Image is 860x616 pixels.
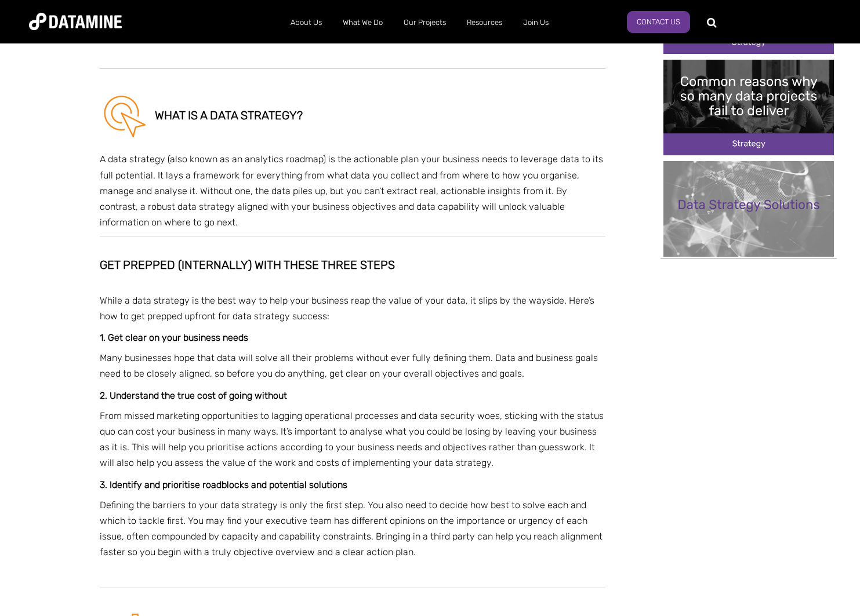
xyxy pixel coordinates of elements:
img: Common reasons why so many data projects fail to deliver [663,60,834,155]
p: 3. Identify and prioritise roadblocks and potential solutions [100,477,605,493]
a: Contact Us [627,11,690,33]
span: A data strategy (also known as an analytics roadmap) is the actionable plan your business needs t... [100,154,603,228]
img: Strategy [100,90,152,143]
p: 1. Get clear on your business needs [100,330,605,345]
a: Resources [456,8,513,38]
span: Many businesses hope that data will solve all their problems without ever fully defining them. Da... [100,352,598,379]
span: From missed marketing opportunities to lagging operational processes and data security woes, stic... [100,410,604,469]
h4: GET PREPPED (INTERNALLY) WITH THESE THREE STEPS [100,258,605,271]
a: What We Do [332,8,393,38]
span: While a data strategy is the best way to help your business reap the value of your data, it slips... [100,295,594,322]
span: Defining the barriers to your data strategy is only the first step. You also need to decide how b... [100,500,603,558]
a: Join Us [513,8,559,38]
a: About Us [280,8,332,38]
img: 202408 Data Strategy Solutions feature image [663,161,834,257]
p: 2. Understand the true cost of going without [100,388,605,403]
img: Datamine [29,13,122,30]
span: WHAT IS A DATA STRATEGY? [155,109,303,123]
a: Our Projects [393,8,456,38]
